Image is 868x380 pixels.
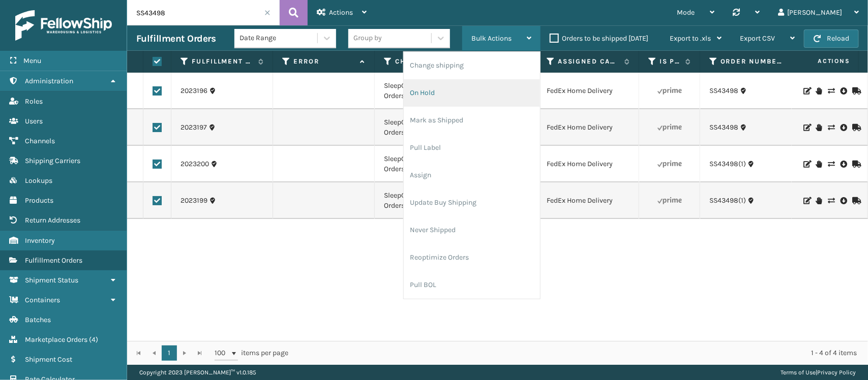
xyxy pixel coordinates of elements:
span: Mode [677,8,695,17]
label: Error [293,57,355,66]
li: Pull Label [404,134,540,162]
label: Fulfillment Order Id [192,57,253,66]
i: Mark as Shipped [852,197,858,204]
label: Is Prime [660,57,680,66]
span: items per page [215,345,289,361]
td: FedEx Home Delivery [537,182,639,219]
li: Reoptimize Orders [404,244,540,271]
i: Pull Label [840,159,846,169]
span: Channels [25,137,55,145]
a: Privacy Policy [817,369,856,376]
li: On Hold [404,79,540,107]
span: Marketplace Orders [25,335,87,344]
span: Products [25,196,53,205]
a: 2023199 [181,196,207,206]
a: 1 [162,345,177,361]
td: FedEx Home Delivery [537,146,639,182]
span: Export CSV [740,34,775,43]
span: Users [25,117,43,125]
i: On Hold [816,197,822,204]
span: Shipping Carriers [25,156,80,165]
i: Mark as Shipped [852,87,858,94]
td: SleepGeekz Manual Orders [375,73,476,109]
label: Channel [395,57,457,66]
i: Pull Label [840,122,846,133]
li: Change shipping [404,52,540,79]
i: On Hold [816,161,822,168]
span: Actions [786,53,856,70]
p: Copyright 2023 [PERSON_NAME]™ v 1.0.185 [139,365,256,380]
i: Edit [803,124,810,131]
span: Fulfillment Orders [25,256,82,265]
label: Orders to be shipped [DATE] [550,34,648,43]
div: | [781,365,856,380]
i: Change shipping [828,197,834,204]
td: SleepGeekz Manual Orders [375,182,476,219]
a: SS43498(1) [709,159,746,169]
a: 2023197 [181,122,207,133]
label: Order Number [721,57,782,66]
i: Pull Label [840,86,846,96]
div: 1 - 4 of 4 items [303,348,857,358]
i: Mark as Shipped [852,161,858,168]
i: Edit [803,161,810,168]
i: Edit [803,87,810,94]
span: Administration [25,77,73,85]
span: Containers [25,296,60,304]
span: Shipment Status [25,276,78,284]
span: Lookups [25,176,52,185]
i: Mark as Shipped [852,124,858,131]
span: Actions [329,8,353,17]
span: 100 [215,348,230,358]
label: Assigned Carrier Service [558,57,619,66]
li: Never Shipped [404,216,540,244]
td: FedEx Home Delivery [537,73,639,109]
li: Mark as Shipped [404,107,540,134]
i: Pull Label [840,196,846,206]
a: Terms of Use [781,369,816,376]
li: Assign [404,162,540,189]
span: Batches [25,315,51,324]
span: Export to .xls [670,34,711,43]
li: Pull BOL [404,271,540,299]
i: On Hold [816,87,822,94]
img: logo [15,10,112,41]
span: Bulk Actions [471,34,512,43]
span: Roles [25,97,43,106]
i: Change shipping [828,161,834,168]
div: Date Range [240,33,318,44]
a: SS43498 [709,86,738,96]
i: Change shipping [828,124,834,131]
div: Group by [353,33,382,44]
span: Shipment Cost [25,355,72,364]
span: Return Addresses [25,216,80,225]
i: Edit [803,197,810,204]
td: FedEx Home Delivery [537,109,639,146]
span: Inventory [25,236,55,245]
span: Menu [23,56,41,65]
span: ( 4 ) [89,335,98,344]
a: 2023196 [181,86,207,96]
td: SleepGeekz Manual Orders [375,109,476,146]
li: Update Buy Shipping [404,189,540,216]
i: Change shipping [828,87,834,94]
td: SleepGeekz Manual Orders [375,146,476,182]
h3: Fulfillment Orders [136,33,216,45]
a: SS43498(1) [709,196,746,206]
i: On Hold [816,124,822,131]
a: SS43498 [709,122,738,133]
a: 2023200 [181,159,209,169]
button: Reload [804,29,859,48]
